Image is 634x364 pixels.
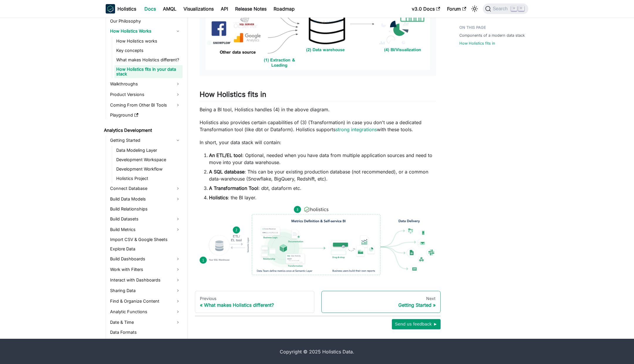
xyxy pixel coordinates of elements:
[117,5,136,12] b: Holistics
[180,4,217,14] a: Visualizations
[102,126,183,134] a: Analytics Development
[326,296,436,301] div: Next
[114,146,183,154] a: Data Modeling Layer
[392,319,441,329] button: Send us feedback ►
[200,296,309,301] div: Previous
[321,291,441,313] a: NextGetting Started
[217,4,232,14] a: API
[444,4,470,14] a: Forum
[200,139,436,146] p: In short, your data stack will contain:
[200,206,436,275] img: How Holistics fits in your Data Stack
[483,4,528,14] button: Search (Command+K)
[335,127,377,132] a: strong integrations
[114,174,183,183] a: Holistics Project
[114,65,183,78] a: How Holistics fits in your data stack
[209,169,245,175] strong: A SQL database
[108,184,183,193] a: Connect Database
[518,6,524,11] kbd: K
[200,302,309,308] div: What makes Holistics different?
[114,46,183,55] a: Key concepts
[108,307,183,316] a: Analytic Functions
[114,156,183,164] a: Development Workspace
[114,37,183,45] a: How Holistics works
[108,111,183,119] a: Playground
[195,291,441,313] nav: Docs pages
[106,4,115,14] img: Holistics
[108,235,183,244] a: Import CSV & Google Sheets
[108,194,183,204] a: Build Data Models
[108,245,183,253] a: Explore Data
[108,275,183,285] a: Interact with Dashboards
[209,168,436,182] li: : This can be your existing production database (not recommended), or a common data-warehouse (Sn...
[108,205,183,213] a: Build Relationships
[108,90,183,99] a: Product Versions
[114,165,183,173] a: Development Workflow
[108,100,183,110] a: Coming From Other BI Tools
[408,4,444,14] a: v3.0 Docs
[108,265,183,274] a: Work with Filters
[209,194,436,201] li: : the BI layer.
[209,152,242,158] strong: An ETL/EL tool
[114,56,183,64] a: What makes Holistics different?
[108,318,183,327] a: Date & Time
[270,4,298,14] a: Roadmap
[200,106,436,113] p: Being a BI tool, Holistics handles (4) in the above diagram.
[108,254,183,264] a: Build Dashboards
[108,338,183,347] a: Advanced Topics
[209,185,436,192] li: : dbt, dataform etc.
[395,320,438,328] span: Send us feedback ►
[108,214,183,224] a: Build Datasets
[200,90,436,101] h2: How Holistics fits in
[159,4,180,14] a: AMQL
[209,185,258,191] strong: A Transformation Tool
[511,6,517,11] kbd: ⌘
[232,4,270,14] a: Release Notes
[200,119,436,133] p: Holistics also provides certain capabilities of (3) (Transformation) in case you don't use a dedi...
[108,79,183,89] a: Walkthroughs
[209,195,228,200] strong: Holistics
[108,328,183,336] a: Data Formats
[108,26,183,36] a: How Holistics Works
[108,17,183,25] a: Our Philosophy
[459,33,525,38] a: Components of a modern data stack
[108,286,183,295] a: Sharing Data
[470,4,479,14] button: Switch between dark and light mode (currently light mode)
[326,302,436,308] div: Getting Started
[491,6,511,11] span: Search
[195,291,314,313] a: PreviousWhat makes Holistics different?
[106,4,136,14] a: HolisticsHolistics
[141,4,159,14] a: Docs
[459,41,495,46] a: How Holistics fits in
[108,225,183,234] a: Build Metrics
[209,152,436,166] li: : Optional, needed when you have data from multiple application sources and need to move into you...
[108,136,183,145] a: Getting Started
[130,348,504,355] div: Copyright © 2025 Holistics Data.
[108,296,183,306] a: Find & Organize Content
